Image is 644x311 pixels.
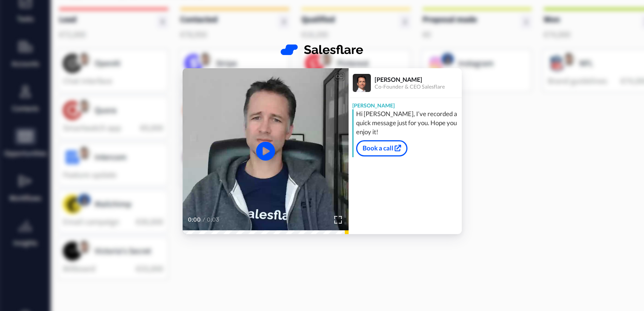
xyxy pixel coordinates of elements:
img: Profile Image [353,74,371,92]
div: [PERSON_NAME] [375,76,461,83]
img: Salesflare logo [281,43,364,57]
span: 0:00 [188,215,201,224]
div: Hi [PERSON_NAME], I’ve recorded a quick message just for you. Hope you enjoy it! [356,109,460,136]
span: / [203,215,205,224]
div: CC [335,73,344,80]
a: Book a call [356,140,407,156]
div: [PERSON_NAME] [349,98,462,109]
img: Full screen [334,216,342,224]
div: Co-Founder & CEO Salesflare [375,84,461,90]
span: 0:03 [207,215,220,224]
